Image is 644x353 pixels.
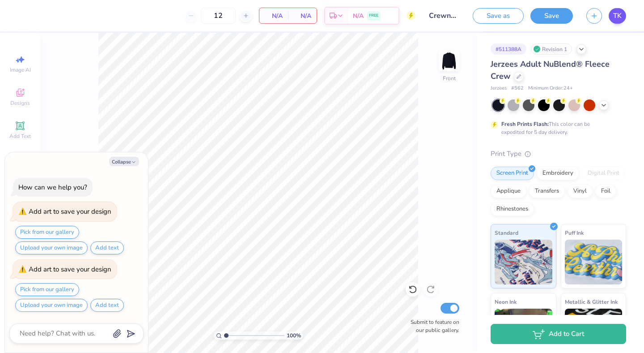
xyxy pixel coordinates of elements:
[495,228,518,237] span: Standard
[491,59,610,82] span: Jerzees Adult NuBlend® Fleece Crew
[90,299,124,312] button: Add text
[265,11,283,21] span: N/A
[15,283,79,296] button: Pick from our gallery
[565,228,584,237] span: Puff Ink
[10,99,30,107] span: Designs
[15,299,88,312] button: Upload your own image
[440,52,458,70] img: Front
[495,240,552,284] img: Standard
[90,241,124,254] button: Add text
[422,7,466,25] input: Untitled Design
[10,66,31,73] span: Image AI
[29,265,111,274] div: Add art to save your design
[511,85,524,92] span: # 562
[582,167,625,180] div: Digital Print
[406,318,459,334] label: Submit to feature on our public gallery.
[613,11,622,21] span: TK
[369,13,378,19] span: FREE
[491,43,526,55] div: # 511388A
[495,297,517,306] span: Neon Ink
[15,226,79,239] button: Pick from our gallery
[491,324,626,344] button: Add to Cart
[491,185,526,198] div: Applique
[501,120,611,136] div: This color can be expedited for 5 day delivery.
[537,167,579,180] div: Embroidery
[15,241,88,254] button: Upload your own image
[491,85,507,92] span: Jerzees
[595,185,616,198] div: Foil
[29,207,111,216] div: Add art to save your design
[528,85,573,92] span: Minimum Order: 24 +
[201,8,236,24] input: – –
[565,297,618,306] span: Metallic & Glitter Ink
[568,185,593,198] div: Vinyl
[501,121,549,128] strong: Fresh Prints Flash:
[529,185,565,198] div: Transfers
[473,8,524,24] button: Save as
[9,133,31,140] span: Add Text
[491,202,534,216] div: Rhinestones
[287,331,301,340] span: 100 %
[530,8,573,24] button: Save
[443,74,456,82] div: Front
[531,43,572,55] div: Revision 1
[109,157,139,166] button: Collapse
[293,11,311,21] span: N/A
[565,240,623,284] img: Puff Ink
[491,149,626,159] div: Print Type
[18,183,87,192] div: How can we help you?
[353,11,364,21] span: N/A
[491,167,534,180] div: Screen Print
[609,8,626,24] a: TK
